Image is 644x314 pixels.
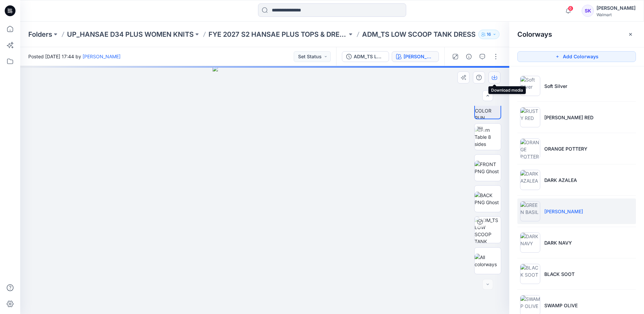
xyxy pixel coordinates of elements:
[208,30,347,39] a: FYE 2027 S2 HANSAE PLUS TOPS & DRESSES
[342,51,389,62] button: ADM_TS LOW SCOOP TANK DRESS
[568,6,573,11] span: 6
[354,53,385,60] div: ADM_TS LOW SCOOP TANK DRESS
[582,5,594,17] div: SK
[520,170,540,190] img: DARK AZALEA
[544,208,583,215] p: [PERSON_NAME]
[520,76,540,96] img: Soft Silver
[475,217,501,243] img: ADM_TS LOW SCOOP TANK DRESS GREEN BASIL
[213,66,317,314] img: eyJhbGciOiJIUzI1NiIsImtpZCI6IjAiLCJzbHQiOiJzZXMiLCJ0eXAiOiJKV1QifQ.eyJkYXRhIjp7InR5cGUiOiJzdG9yYW...
[520,232,540,253] img: DARK NAVY
[520,138,540,159] img: ORANGE POTTERY
[28,53,121,60] span: Posted [DATE] 17:44 by
[544,177,577,184] p: DARK AZALEA
[544,145,587,152] p: ORANGE POTTERY
[597,4,636,12] div: [PERSON_NAME]
[83,54,121,59] a: [PERSON_NAME]
[520,264,540,284] img: BLACK SOOT
[517,51,636,62] button: Add Colorways
[475,126,501,148] img: Turn Table 8 sides
[28,30,52,39] a: Folders
[67,30,194,39] a: UP_HANSAE D34 PLUS WOMEN KNITS
[362,30,476,39] p: ADM_TS LOW SCOOP TANK DRESS
[487,31,491,38] p: 16
[404,53,434,60] div: [PERSON_NAME]
[475,161,501,175] img: FRONT PNG Ghost
[475,93,501,119] img: 3/4 PNG Ghost COLOR RUN
[475,254,501,268] img: All colorways
[597,12,636,17] div: Walmart
[478,30,500,39] button: 16
[544,239,572,246] p: DARK NAVY
[517,30,552,38] h2: Colorways
[544,302,578,309] p: SWAMP OLIVE
[392,51,439,62] button: [PERSON_NAME]
[475,192,501,206] img: BACK PNG Ghost
[544,271,575,278] p: BLACK SOOT
[520,201,540,221] img: GREEN BASIL
[520,107,540,127] img: RUSTY RED
[544,114,593,121] p: [PERSON_NAME] RED
[544,83,567,90] p: Soft Silver
[463,51,474,62] button: Details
